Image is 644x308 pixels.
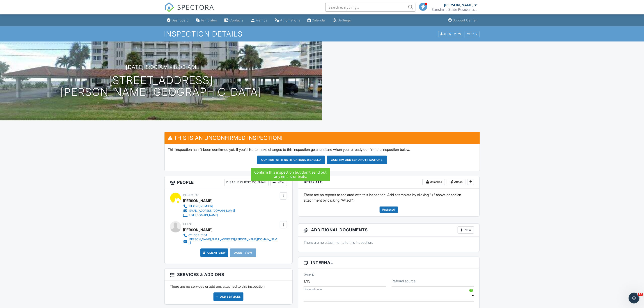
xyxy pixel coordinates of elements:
[270,179,287,186] div: New
[447,16,479,25] a: Support Center
[60,74,261,98] h1: [STREET_ADDRESS] [PERSON_NAME][GEOGRAPHIC_DATA]
[224,179,269,186] div: Disable Client CC Email
[183,197,213,204] div: [PERSON_NAME]
[444,3,474,7] div: [PERSON_NAME]
[257,156,325,164] button: Confirm with notifications disabled
[183,238,279,245] a: [PERSON_NAME][EMAIL_ADDRESS][PERSON_NAME][DOMAIN_NAME]
[183,233,279,238] a: 011-363-0184
[306,16,328,25] a: Calendar
[338,18,351,22] div: Settings
[177,2,214,12] span: SPECTORA
[189,205,213,208] div: [PHONE_NUMBER]
[304,287,322,291] label: Discount code
[465,31,479,37] div: More
[304,240,474,245] p: There are no attachments to this inspection.
[201,18,217,22] div: Templates
[273,16,302,25] a: Automations (Basic)
[165,176,292,189] h3: People
[183,209,235,213] a: [EMAIL_ADDRESS][DOMAIN_NAME]
[164,2,174,12] img: The Best Home Inspection Software - Spectora
[168,147,476,152] p: This inspection hasn't been confirmed yet. If you'd like to make changes to this inspection go ah...
[438,31,463,37] div: Client View
[189,238,279,245] div: [PERSON_NAME][EMAIL_ADDRESS][PERSON_NAME][DOMAIN_NAME]
[164,6,214,16] a: SPECTORA
[304,273,314,277] label: Order ID
[126,64,196,70] h3: [DATE] 8:00 am - 8:00 am
[230,18,244,22] div: Contacts
[249,16,269,25] a: Metrics
[432,7,477,12] div: Sunshine State Residential Inspections
[165,280,292,304] div: There are no services or add ons attached to this inspection
[183,193,199,197] span: Inspector
[438,32,464,35] a: Client View
[189,209,235,213] div: [EMAIL_ADDRESS][DOMAIN_NAME]
[256,18,268,22] div: Metrics
[202,251,226,255] a: Client View
[298,257,480,269] h3: Internal
[165,132,480,143] h3: This is an Unconfirmed Inspection!
[453,18,477,22] div: Support Center
[280,18,300,22] div: Automations
[183,213,235,218] a: [URL][DOMAIN_NAME]
[183,226,213,233] div: [PERSON_NAME]
[165,16,191,25] a: Dashboard
[392,278,416,283] label: Referral source
[629,293,639,303] iframe: Intercom live chat
[213,292,243,301] div: Add Services
[638,293,643,296] span: 10
[172,18,189,22] div: Dashboard
[458,226,474,234] div: New
[183,204,235,209] a: [PHONE_NUMBER]
[189,234,207,237] div: 011-363-0184
[183,222,193,226] span: Client
[164,30,480,38] h1: Inspection Details
[325,3,415,12] input: Search everything...
[194,16,219,25] a: Templates
[332,16,353,25] a: Settings
[223,16,246,25] a: Contacts
[165,269,292,280] h3: Services & Add ons
[189,214,218,217] div: [URL][DOMAIN_NAME]
[312,18,326,22] div: Calendar
[327,156,387,164] button: Confirm and send notifications
[298,224,480,237] h3: Additional Documents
